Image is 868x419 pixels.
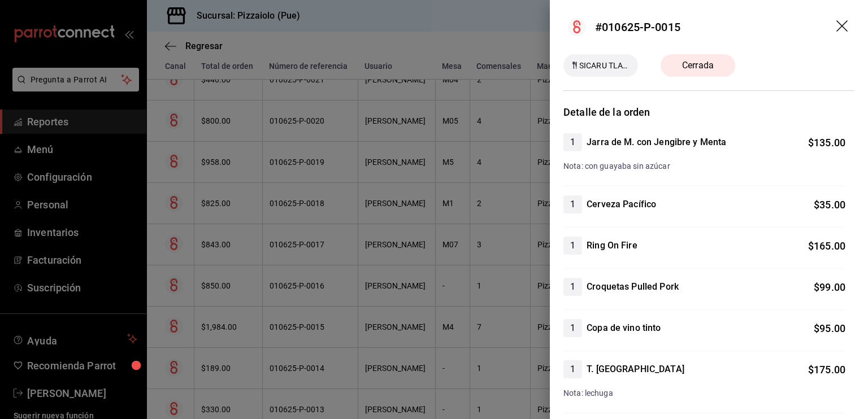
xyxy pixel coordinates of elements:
[575,60,633,72] span: SICARU TLAYUDAS
[587,239,637,252] h4: Ring On Fire
[587,321,661,335] h4: Copa de vino tinto
[563,389,613,398] span: Nota: lechuga
[587,280,679,294] h4: Croquetas Pulled Pork
[675,59,721,72] span: Cerrada
[836,20,850,34] button: drag
[563,321,582,335] span: 1
[563,198,582,211] span: 1
[563,162,670,171] span: Nota: con guayaba sin azúcar
[587,198,656,211] h4: Cerveza Pacífico
[808,364,845,376] span: $ 175.00
[563,136,582,149] span: 1
[563,280,582,294] span: 1
[563,239,582,252] span: 1
[808,240,845,252] span: $ 165.00
[587,136,726,149] h4: Jarra de M. con Jengibre y Menta
[595,19,680,36] div: #010625-P-0015
[814,281,845,293] span: $ 99.00
[563,363,582,376] span: 1
[814,322,845,334] span: $ 95.00
[587,363,684,376] h4: T. [GEOGRAPHIC_DATA]
[808,137,845,149] span: $ 135.00
[814,199,845,211] span: $ 35.00
[563,104,854,120] h3: Detalle de la orden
